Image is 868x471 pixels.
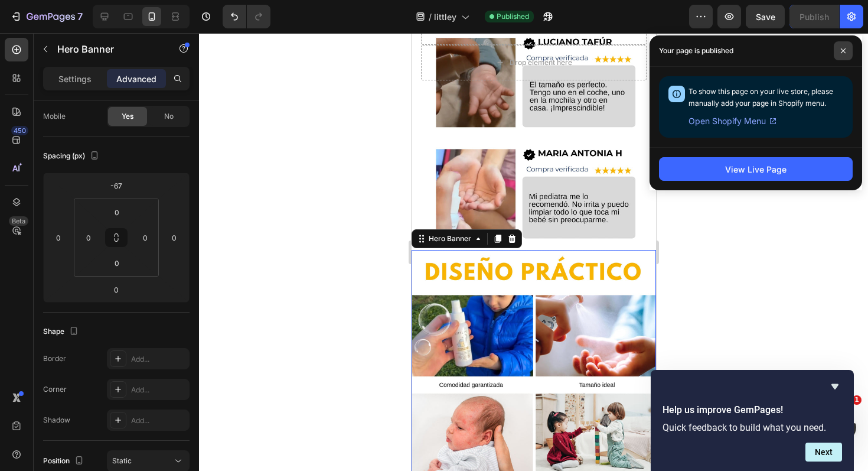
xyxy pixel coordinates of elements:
input: 0px [105,203,129,221]
button: Next question [805,443,842,462]
div: Beta [9,216,28,226]
span: Save [756,12,775,22]
div: 450 [11,126,28,135]
span: Published [497,11,529,22]
input: 0 [50,229,67,246]
span: No [164,111,174,122]
div: Add... [131,385,187,395]
p: 7 [77,9,83,24]
iframe: Design area [412,33,656,471]
input: -67 [105,177,128,194]
span: To show this page on your live store, please manually add your page in Shopify menu. [688,87,833,108]
button: Hide survey [828,379,842,394]
div: Undo/Redo [223,5,270,28]
div: Add... [131,354,187,365]
button: Save [746,5,785,28]
span: littley [434,11,456,23]
h2: Help us improve GemPages! [663,403,842,417]
span: 1 [852,395,862,405]
span: Open Shopify Menu [688,114,766,128]
div: View Live Page [725,163,787,176]
button: Publish [789,5,839,28]
div: Border [43,353,66,364]
div: Corner [43,384,67,395]
div: Publish [800,11,829,23]
p: Hero Banner [57,42,158,56]
input: 0 [105,281,128,298]
div: Mobile [43,111,66,122]
input: 0px [105,254,129,272]
button: View Live Page [659,157,853,181]
div: Shadow [43,415,70,425]
p: Quick feedback to build what you need. [663,422,842,433]
span: Static [112,456,132,465]
div: Add... [131,415,187,426]
input: 0px [80,229,97,246]
p: Settings [58,73,92,85]
div: Shape [43,324,81,340]
div: Help us improve GemPages! [663,379,842,462]
span: Yes [122,111,133,122]
input: 0px [136,229,154,246]
p: Your page is published [659,45,733,57]
button: 7 [5,5,88,28]
div: Spacing (px) [43,148,102,164]
input: 0 [165,229,183,246]
div: Position [43,453,86,469]
p: Advanced [116,73,156,85]
span: / [429,11,432,23]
